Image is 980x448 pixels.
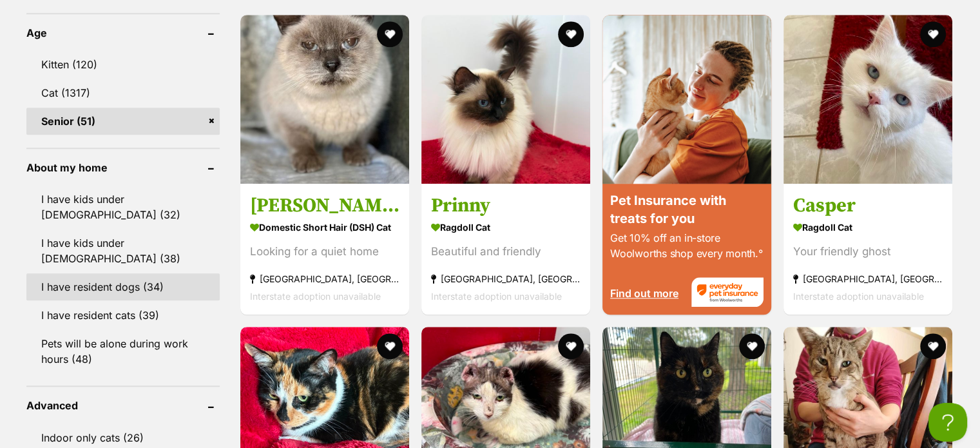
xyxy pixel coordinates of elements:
[739,333,765,359] button: favourite
[558,21,584,47] button: favourite
[921,21,946,47] button: favourite
[928,403,967,442] iframe: Help Scout Beacon - Open
[431,218,581,237] strong: Ragdoll Cat
[26,51,220,78] a: Kitten (120)
[240,184,409,315] a: [PERSON_NAME] Domestic Short Hair (DSH) Cat Looking for a quiet home [GEOGRAPHIC_DATA], [GEOGRAPH...
[26,400,220,411] header: Advanced
[250,270,399,287] strong: [GEOGRAPHIC_DATA], [GEOGRAPHIC_DATA]
[377,21,403,47] button: favourite
[793,243,943,260] div: Your friendly ghost
[26,27,220,39] header: Age
[558,333,584,359] button: favourite
[250,218,399,237] strong: Domestic Short Hair (DSH) Cat
[921,333,946,359] button: favourite
[793,270,943,287] strong: [GEOGRAPHIC_DATA], [GEOGRAPHIC_DATA]
[250,193,399,218] h3: [PERSON_NAME]
[793,291,924,302] span: Interstate adoption unavailable
[250,291,381,302] span: Interstate adoption unavailable
[26,229,220,272] a: I have kids under [DEMOGRAPHIC_DATA] (38)
[793,218,943,237] strong: Ragdoll Cat
[431,270,581,287] strong: [GEOGRAPHIC_DATA], [GEOGRAPHIC_DATA]
[377,333,403,359] button: favourite
[431,243,581,260] div: Beautiful and friendly
[26,162,220,173] header: About my home
[431,291,562,302] span: Interstate adoption unavailable
[250,243,399,260] div: Looking for a quiet home
[26,330,220,373] a: Pets will be alone during work hours (48)
[26,79,220,106] a: Cat (1317)
[421,184,590,315] a: Prinny Ragdoll Cat Beautiful and friendly [GEOGRAPHIC_DATA], [GEOGRAPHIC_DATA] Interstate adoptio...
[26,273,220,300] a: I have resident dogs (34)
[26,302,220,329] a: I have resident cats (39)
[793,193,943,218] h3: Casper
[240,15,409,184] img: Ola - Domestic Short Hair (DSH) Cat
[26,186,220,228] a: I have kids under [DEMOGRAPHIC_DATA] (32)
[26,108,220,135] a: Senior (51)
[431,193,581,218] h3: Prinny
[783,184,952,315] a: Casper Ragdoll Cat Your friendly ghost [GEOGRAPHIC_DATA], [GEOGRAPHIC_DATA] Interstate adoption u...
[110,92,216,180] img: https://img.kwcdn.com/product/fancy/e3be27bb-9f38-40fd-8b16-80029fd42845.jpg?imageMogr2/strip/siz...
[783,15,952,184] img: Casper - Ragdoll Cat
[421,15,590,184] img: Prinny - Ragdoll Cat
